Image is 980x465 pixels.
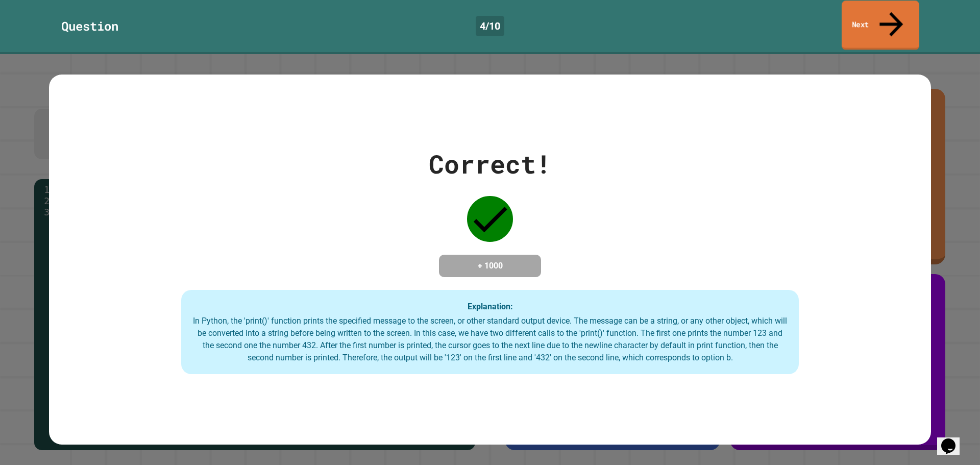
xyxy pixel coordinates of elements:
div: Question [61,17,118,35]
div: Correct! [429,145,551,183]
iframe: chat widget [937,424,970,455]
a: Next [842,1,919,50]
strong: Explanation: [468,301,513,311]
h4: + 1000 [449,260,531,272]
div: 4 / 10 [476,16,504,36]
div: In Python, the 'print()' function prints the specified message to the screen, or other standard o... [191,315,789,364]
